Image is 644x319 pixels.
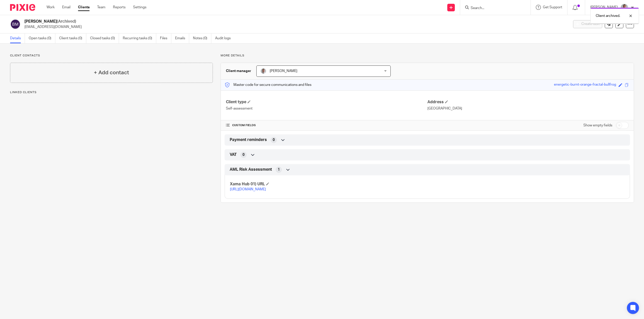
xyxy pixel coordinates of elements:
p: Master code for secure communications and files [225,82,311,87]
h4: Xama Hub 01) URL [230,182,427,187]
a: Details [10,33,25,43]
p: Client archived. [596,13,620,18]
span: 0 [243,152,245,157]
span: [PERSON_NAME] [270,69,297,73]
h4: + Add contact [94,69,129,77]
p: [GEOGRAPHIC_DATA] [427,106,629,111]
p: More details [221,54,634,58]
span: (Archived) [57,19,76,23]
div: energetic-burnt-orange-fractal-bullfrog [554,82,616,88]
img: svg%3E [10,19,21,29]
a: Audit logs [215,33,234,43]
span: AML Risk Assessment [230,167,272,172]
a: Work [47,5,55,10]
a: Open tasks (0) [29,33,55,43]
a: Closed tasks (0) [90,33,119,43]
a: Email [62,5,70,10]
p: [EMAIL_ADDRESS][DOMAIN_NAME] [24,24,566,29]
a: Clients [78,5,90,10]
h4: Address [427,99,629,105]
img: 5I0A6504%20Centred.jpg [620,4,628,12]
a: Team [97,5,105,10]
h3: Client manager [226,68,251,74]
label: Show empty fields [583,123,612,128]
button: Create task [573,20,602,28]
h4: Client type [226,99,427,105]
span: 0 [273,137,275,143]
p: Self-assessment [226,106,427,111]
span: 1 [278,167,280,172]
a: Recurring tasks (0) [123,33,156,43]
p: Client contacts [10,54,213,58]
a: [URL][DOMAIN_NAME] [230,188,266,191]
a: Client tasks (0) [59,33,86,43]
a: Notes (0) [193,33,211,43]
h2: [PERSON_NAME] [24,19,457,24]
span: VAT [230,152,237,157]
span: Payment reminders [230,137,267,143]
a: Settings [133,5,146,10]
img: Pixie [10,4,35,11]
img: 5I0A6504%20Centred.jpg [260,68,266,74]
a: Files [160,33,171,43]
a: Reports [113,5,126,10]
a: Emails [175,33,189,43]
p: Linked clients [10,90,213,94]
h4: CUSTOM FIELDS [226,123,427,127]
